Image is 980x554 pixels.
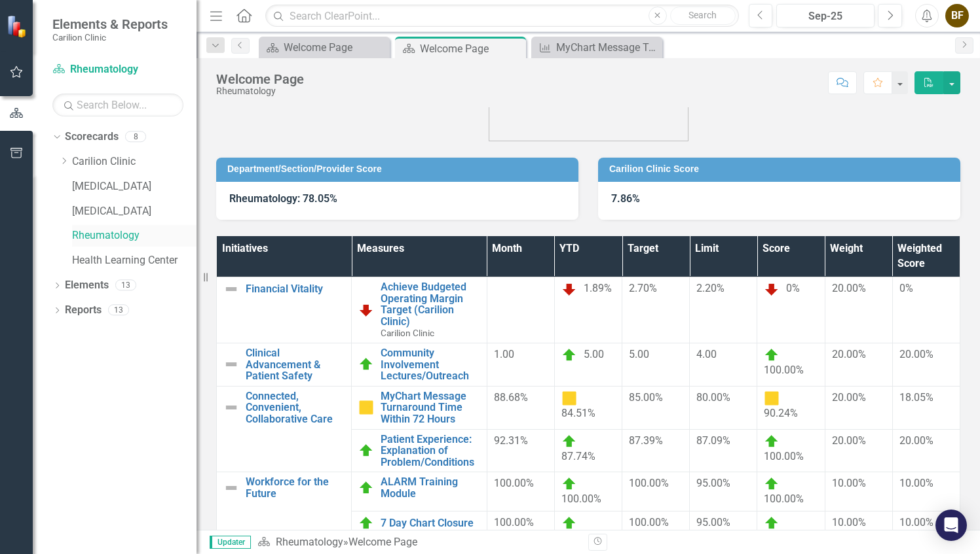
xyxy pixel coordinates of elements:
td: Double-Click to Edit Right Click for Context Menu [217,472,352,551]
span: 80.00% [696,391,730,404]
span: 100.00% [561,493,601,505]
span: 20.00% [832,282,866,294]
a: MyChart Message Turnaround Time Within 72 Hours [381,390,480,425]
span: 88.68% [494,391,528,404]
input: Search ClearPoint... [265,5,738,27]
div: Open Intercom Messenger [935,510,967,541]
div: 13 [108,305,129,316]
span: 2.70% [629,282,657,294]
span: 1.00 [494,348,514,360]
span: 20.00% [899,348,933,360]
img: On Target [764,434,780,449]
span: 10.00% [832,477,866,489]
span: 87.39% [629,434,663,447]
span: 100.00% [629,516,669,528]
span: 5.00 [584,348,604,360]
img: ClearPoint Strategy [7,14,29,37]
button: Search [670,7,736,25]
a: Community Involvement Lectures/Outreach [381,347,480,382]
a: Rheumatology [52,62,183,77]
span: Elements & Reports [52,16,168,32]
img: On Target [358,356,374,372]
img: On Target [764,476,780,492]
span: 100.00% [494,477,534,489]
a: Rheumatology [276,536,343,548]
span: Search [688,10,717,20]
a: MyChart Message Turnaround Time Within 72 Hours [535,39,659,56]
img: On Target [561,347,577,363]
a: Achieve Budgeted Operating Margin Target (Carilion Clinic) [381,281,480,327]
td: Double-Click to Edit Right Click for Context Menu [217,386,352,472]
input: Search Below... [52,94,183,116]
span: Updater [210,536,251,549]
span: 4.00 [696,348,717,360]
a: Workforce for the Future [246,476,345,499]
a: Carilion Clinic [72,154,197,169]
div: Sep-25 [781,9,870,24]
td: Double-Click to Edit Right Click for Context Menu [352,511,487,551]
a: Clinical Advancement & Patient Safety [246,347,345,382]
img: Not Defined [223,480,239,496]
span: 85.00% [629,391,663,404]
div: 8 [125,131,146,143]
td: Double-Click to Edit Right Click for Context Menu [352,386,487,429]
span: 90.24% [764,407,798,419]
a: Patient Experience: Explanation of Problem/Conditions [381,434,480,468]
td: Double-Click to Edit Right Click for Context Menu [352,277,487,343]
span: 95.00% [696,516,730,528]
a: Scorecards [65,130,119,145]
td: Double-Click to Edit Right Click for Context Menu [352,429,487,472]
strong: Rheumatology: 78.05% [229,192,337,205]
span: 10.00% [832,516,866,528]
td: Double-Click to Edit Right Click for Context Menu [217,343,352,387]
span: 100.00% [764,364,804,376]
strong: 7.86% [611,192,640,205]
div: Rheumatology [216,86,304,96]
td: Double-Click to Edit Right Click for Context Menu [217,277,352,343]
span: 95.00% [696,477,730,489]
img: Caution [561,390,577,406]
span: 87.09% [696,434,730,447]
h3: Carilion Clinic Score [609,164,954,174]
a: Rheumatology [72,228,197,243]
a: Connected, Convenient, Collaborative Care [246,390,345,425]
img: On Target [358,515,374,531]
a: Health Learning Center [72,253,197,268]
div: Welcome Page [216,72,304,86]
div: » [257,535,578,550]
div: Welcome Page [349,536,417,548]
h3: Department/Section/Provider Score [227,164,572,174]
span: 0% [786,282,800,294]
img: On Target [561,515,577,531]
a: [MEDICAL_DATA] [72,179,197,194]
img: On Target [358,443,374,459]
button: BF [945,4,969,27]
span: 10.00% [899,516,933,528]
a: ALARM Training Module [381,476,480,499]
img: Caution [358,400,374,415]
img: Not Defined [223,400,239,415]
span: 20.00% [832,348,866,360]
a: [MEDICAL_DATA] [72,204,197,219]
a: 7 Day Chart Closure [381,517,480,529]
img: On Target [358,480,374,496]
span: 20.00% [899,434,933,447]
img: Below Plan [764,281,780,297]
span: 0% [899,282,913,294]
span: 2.20% [696,282,725,294]
img: Caution [764,390,780,406]
span: 100.00% [764,450,804,462]
span: 92.31% [494,434,528,447]
img: Below Plan [561,281,577,297]
img: Not Defined [223,356,239,372]
span: 100.00% [494,516,534,528]
td: Double-Click to Edit Right Click for Context Menu [352,343,487,387]
img: Below Plan [358,302,374,318]
a: Elements [65,278,109,293]
span: 18.05% [899,391,933,404]
img: On Target [561,434,577,449]
img: On Target [764,347,780,363]
span: 100.00% [629,477,669,489]
span: 10.00% [899,477,933,489]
